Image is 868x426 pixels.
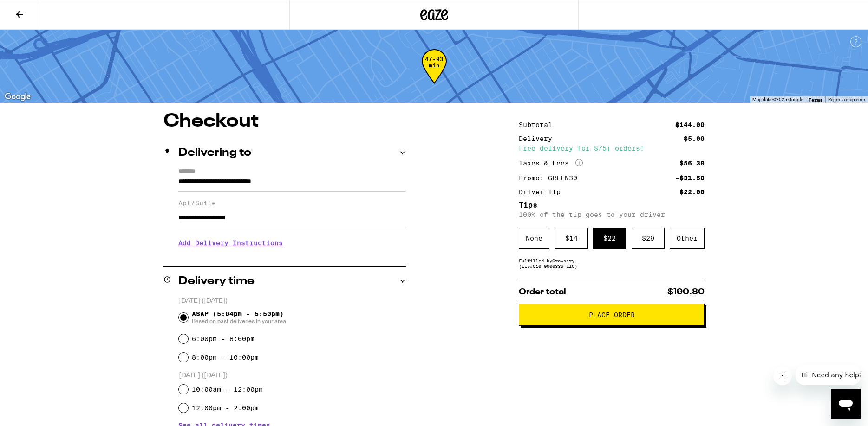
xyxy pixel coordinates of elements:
label: 8:00pm - 10:00pm [192,354,259,361]
div: Taxes & Fees [519,159,583,167]
h5: Tips [519,202,705,209]
a: Report a map error [828,97,865,102]
div: $ 22 [593,228,626,249]
div: -$31.50 [675,175,705,181]
p: [DATE] ([DATE]) [179,297,406,305]
div: $144.00 [675,121,705,128]
img: Google [2,91,33,103]
h3: Add Delivery Instructions [178,232,406,254]
div: Driver Tip [519,189,567,195]
iframe: Message from company [796,365,861,385]
label: 10:00am - 12:00pm [192,386,263,393]
span: ASAP (5:04pm - 5:50pm) [192,310,286,325]
button: Place Order [519,304,705,326]
div: $56.30 [679,160,705,166]
h2: Delivery time [178,276,255,287]
div: $ 14 [555,228,588,249]
label: 6:00pm - 8:00pm [192,335,255,343]
p: We'll contact you at [PHONE_NUMBER] when we arrive [178,254,406,261]
p: 100% of the tip goes to your driver [519,211,705,218]
div: $22.00 [679,189,705,195]
div: Delivery [519,135,559,142]
div: Other [670,228,705,249]
h1: Checkout [163,112,406,131]
label: 12:00pm - 2:00pm [192,404,259,412]
div: Subtotal [519,121,559,128]
span: Place Order [589,312,635,318]
h2: Delivering to [178,147,251,159]
span: Based on past deliveries in your area [192,318,286,325]
div: 47-93 min [422,56,447,91]
iframe: Close message [773,367,792,385]
span: Order total [519,288,566,296]
label: Apt/Suite [178,199,406,207]
div: Promo: GREEN30 [519,175,584,181]
span: $190.80 [667,288,705,296]
div: Free delivery for $75+ orders! [519,145,705,152]
div: Fulfilled by Growcery (Lic# C10-0000336-LIC ) [519,258,705,269]
span: Hi. Need any help? [6,6,67,14]
div: $5.00 [684,135,705,142]
div: None [519,228,549,249]
span: Map data ©2025 Google [752,97,803,102]
iframe: Button to launch messaging window [831,389,861,419]
a: Terms [809,97,822,102]
p: [DATE] ([DATE]) [179,371,406,380]
a: Open this area in Google Maps (opens a new window) [2,91,33,103]
div: $ 29 [632,228,665,249]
